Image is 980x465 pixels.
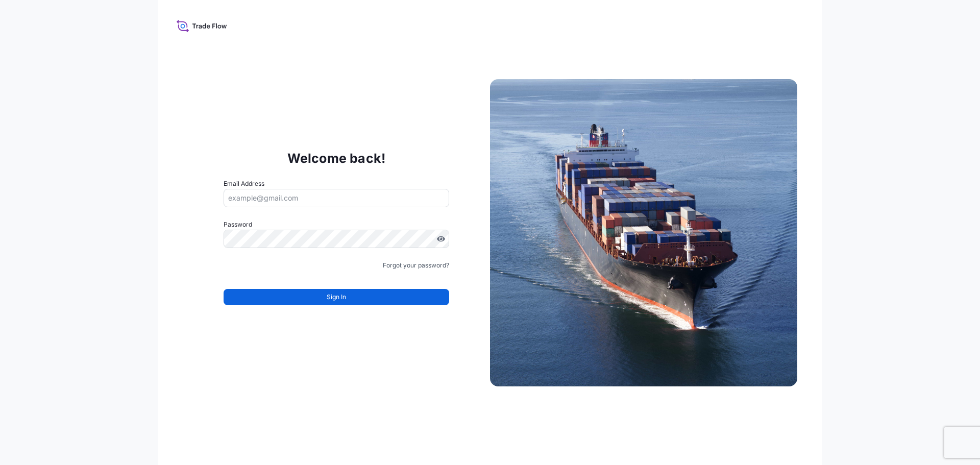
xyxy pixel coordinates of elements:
[224,289,449,305] button: Sign In
[224,189,449,207] input: example@gmail.com
[490,79,797,386] img: Ship illustration
[383,260,449,271] a: Forgot your password?
[327,292,346,302] span: Sign In
[224,219,449,230] label: Password
[437,235,445,243] button: Show password
[287,150,386,166] p: Welcome back!
[224,179,264,189] label: Email Address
